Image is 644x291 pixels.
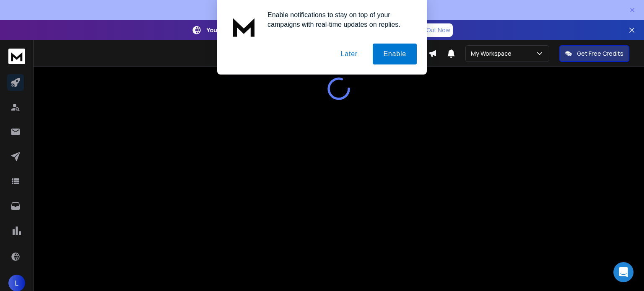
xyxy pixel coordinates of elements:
button: Enable [373,44,417,64]
div: Enable notifications to stay on top of your campaigns with real-time updates on replies. [261,10,417,29]
button: Later [330,44,368,64]
img: notification icon [227,10,261,44]
div: Open Intercom Messenger [613,262,634,282]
